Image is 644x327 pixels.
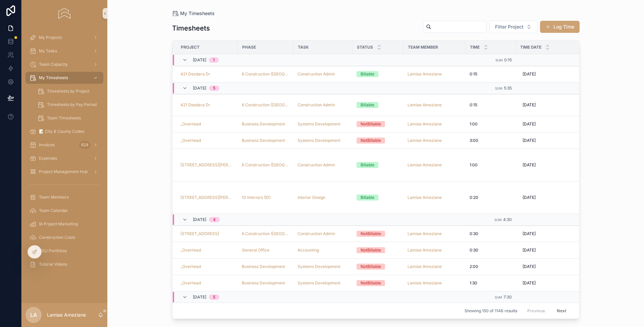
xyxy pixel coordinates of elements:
[357,264,399,270] a: NotBillable
[25,245,103,257] a: ADU Portfolios
[470,264,478,269] span: 2:00
[520,278,587,288] a: [DATE]
[181,45,200,50] span: Project
[361,71,374,77] div: Billable
[39,142,55,148] span: Invoices
[298,264,340,269] a: Systems Development
[523,102,536,108] span: [DATE]
[523,231,536,236] span: [DATE]
[495,295,502,299] small: Sum
[180,162,234,168] a: [STREET_ADDRESS][PERSON_NAME]
[520,119,587,129] a: [DATE]
[47,312,86,318] p: Lamiae Ameziane
[520,69,587,79] a: [DATE]
[408,162,442,168] span: Lamiae Ameziane
[21,27,107,279] div: scrollable content
[408,162,462,168] a: Lamiae Ameziane
[298,162,335,168] a: Construction Admin
[540,21,580,33] a: Log Time
[242,71,289,77] a: 6 Construction ([GEOGRAPHIC_DATA])
[25,258,103,270] a: Tutorial Videos
[25,218,103,230] a: IA Project Marketing
[470,264,512,269] a: 2:00
[180,71,234,77] a: 421 Deodara Dr
[470,280,512,286] a: 1:30
[242,195,271,200] span: 10 Interiors (ID)
[523,264,536,269] span: [DATE]
[495,58,503,62] small: Sum
[242,280,289,286] a: Business Development
[470,231,512,236] a: 0:30
[298,71,335,77] a: Construction Admin
[523,195,536,200] span: [DATE]
[79,141,91,149] div: 824
[180,280,201,286] span: _Overhead
[180,121,201,127] a: _Overhead
[25,231,103,243] a: Construction Costs
[408,121,462,127] a: Lamiae Ameziane
[361,247,381,253] div: NotBillable
[242,231,289,236] a: 6 Construction ([GEOGRAPHIC_DATA])
[180,280,234,286] a: _Overhead
[298,280,348,286] a: Systems Development
[242,121,285,127] a: Business Development
[39,248,67,254] span: ADU Portfolios
[180,231,234,236] a: [STREET_ADDRESS]
[408,71,462,77] a: Lamiae Ameziane
[242,138,285,143] span: Business Development
[180,71,210,77] span: 421 Deodara Dr
[408,138,442,143] a: Lamiae Ameziane
[180,121,234,127] a: _Overhead
[520,228,587,239] a: [DATE]
[520,261,587,272] a: [DATE]
[470,280,477,286] span: 1:30
[495,23,524,30] span: Filter Project
[180,195,234,200] a: [STREET_ADDRESS][PERSON_NAME]
[242,248,269,253] a: General Office
[180,102,210,108] span: 421 Deodara Dr
[25,191,103,203] a: Team Members
[180,264,201,269] span: _Overhead
[523,280,536,286] span: [DATE]
[193,86,206,91] span: [DATE]
[504,86,512,91] span: 5:35
[298,264,348,269] a: Systems Development
[298,102,348,108] a: Construction Admin
[361,280,381,286] div: NotBillable
[47,89,90,94] span: Timesheets by Project
[39,156,57,161] span: Expenses
[180,248,201,253] a: _Overhead
[298,162,348,168] a: Construction Admin
[298,121,340,127] a: Systems Development
[47,115,81,121] span: Team Timesheets
[408,248,442,253] a: Lamiae Ameziane
[172,10,215,17] a: My Timesheets
[357,247,399,253] a: NotBillable
[494,218,502,222] small: Sum
[408,102,442,108] a: Lamiae Ameziane
[470,45,480,50] span: Time
[470,121,512,127] a: 1:00
[470,138,512,143] a: 3:00
[408,45,438,50] span: Team Member
[408,138,462,143] a: Lamiae Ameziane
[242,280,285,286] a: Business Development
[298,195,325,200] a: Interior Design
[193,57,206,63] span: [DATE]
[298,231,335,236] a: Construction Admin
[242,45,256,50] span: Phase
[39,195,69,200] span: Team Members
[470,195,478,200] span: 0:20
[552,306,571,316] button: Next
[180,10,215,17] span: My Timesheets
[470,162,512,168] a: 1:00
[213,86,215,91] div: 5
[470,102,512,108] a: 0:15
